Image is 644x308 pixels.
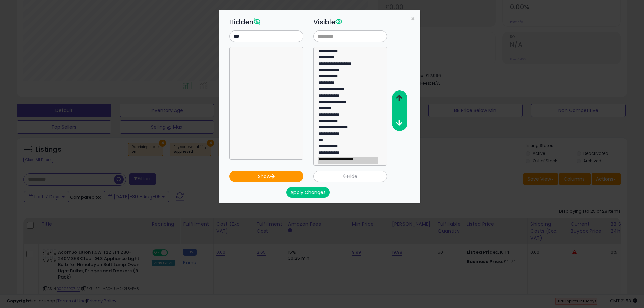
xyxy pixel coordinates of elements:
button: Show [229,171,303,182]
button: Hide [313,171,387,182]
span: × [411,14,415,24]
h3: Hidden [229,17,303,27]
button: Apply Changes [286,187,330,198]
h3: Visible [313,17,387,27]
